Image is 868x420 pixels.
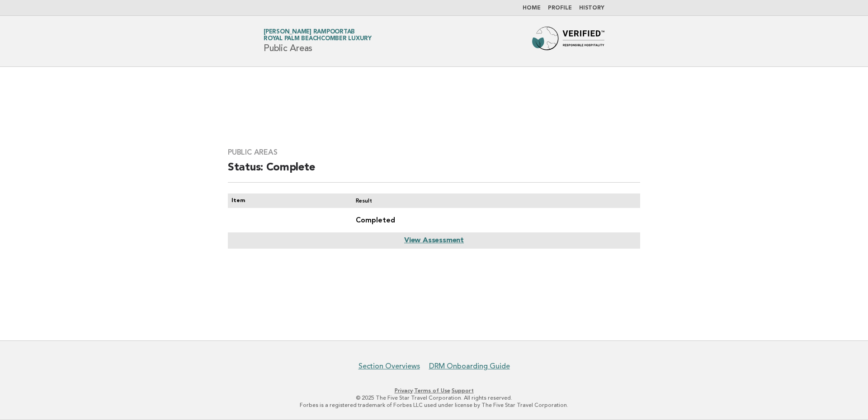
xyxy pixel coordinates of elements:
h3: Public Areas [228,148,640,157]
a: History [579,5,604,11]
span: Royal Palm Beachcomber Luxury [264,36,372,42]
th: Result [349,193,640,208]
th: Item [228,193,349,208]
a: Home [523,5,541,11]
p: © 2025 The Five Star Travel Corporation. All rights reserved. [157,394,711,401]
a: Support [452,387,474,394]
p: Forbes is a registered trademark of Forbes LLC used under license by The Five Star Travel Corpora... [157,401,711,409]
td: Completed [349,208,640,232]
h2: Status: Complete [228,160,640,183]
a: View Assessment [404,237,464,244]
a: Terms of Use [414,387,450,394]
img: Forbes Travel Guide [532,27,604,56]
a: Profile [548,5,572,11]
a: DRM Onboarding Guide [429,362,510,371]
a: Section Overviews [359,362,420,371]
a: Privacy [395,387,413,394]
p: · · [157,387,711,394]
h1: Public Areas [264,29,372,53]
a: [PERSON_NAME] RampoortabRoyal Palm Beachcomber Luxury [264,29,372,42]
